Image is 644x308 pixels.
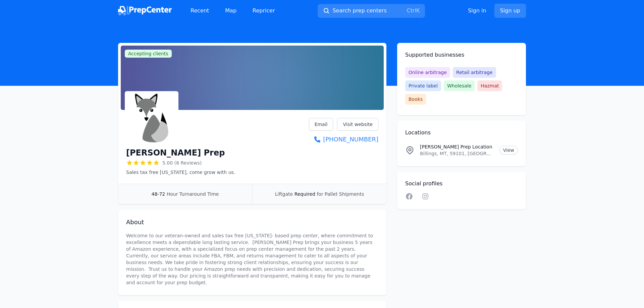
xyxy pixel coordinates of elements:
a: Email [309,118,333,131]
span: Required [294,191,315,197]
p: Welcome to our veteran-owned and sales tax free [US_STATE]- based prep center, where commitment t... [126,232,378,286]
span: 48-72 [152,191,165,197]
a: Visit website [337,118,378,131]
a: View [499,146,518,155]
a: [PHONE_NUMBER] [309,135,378,144]
span: Books [405,94,426,105]
a: Map [220,4,242,17]
h1: [PERSON_NAME] Prep [126,147,225,158]
span: for Pallet Shipments [317,191,364,197]
h2: About [126,218,378,227]
img: Gray Fox Prep [126,93,177,143]
p: Billings, MT, 59101, [GEOGRAPHIC_DATA] [420,150,494,157]
span: Wholesale [444,80,475,91]
kbd: Ctrl [407,7,416,14]
a: Sign up [494,4,526,18]
h2: Social profiles [405,180,518,188]
p: [PERSON_NAME] Prep Location [420,143,494,150]
span: Online arbitrage [405,67,450,78]
h2: Supported businesses [405,51,518,59]
span: Search prep centers [332,7,386,15]
h2: Locations [405,129,518,137]
a: Recent [185,4,214,17]
span: Accepting clients [125,50,172,58]
span: Private label [405,80,441,91]
a: Sign in [468,7,486,15]
span: 5.00 (8 Reviews) [162,160,202,166]
button: Search prep centersCtrlK [318,4,425,18]
span: Hour Turnaround Time [167,191,219,197]
span: Hazmat [477,80,502,91]
kbd: K [416,7,420,14]
p: Sales tax free [US_STATE], come grow with us. [126,169,235,176]
span: Liftgate [275,191,293,197]
img: PrepCenter [118,6,172,15]
span: Retail arbitrage [453,67,496,78]
a: Repricer [247,4,280,17]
